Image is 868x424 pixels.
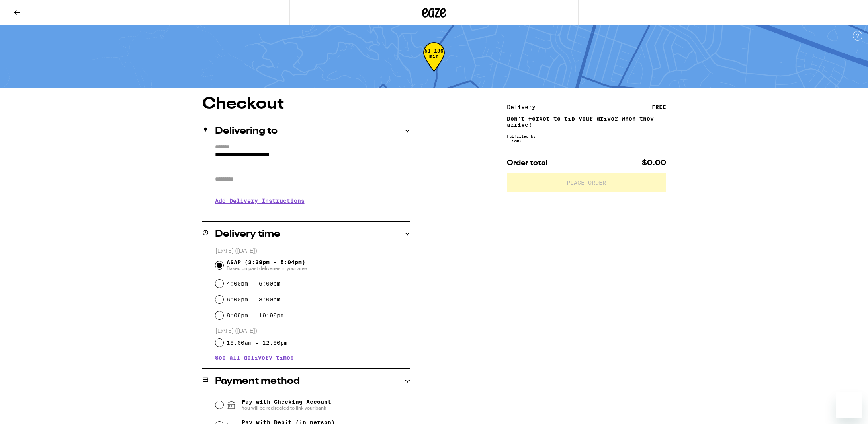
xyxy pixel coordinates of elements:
[215,355,294,360] button: See all delivery times
[227,259,307,272] span: ASAP (3:39pm - 5:04pm)
[642,159,666,167] span: $0.00
[227,280,280,287] label: 4:00pm - 6:00pm
[567,180,606,185] span: Place Order
[227,312,284,319] label: 8:00pm - 10:00pm
[215,247,410,255] p: [DATE] ([DATE])
[507,104,541,110] div: Delivery
[215,210,410,216] p: We'll contact you at [PHONE_NUMBER] when we arrive
[507,134,666,143] div: Fulfilled by (Lic# )
[215,230,280,239] h2: Delivery time
[507,173,666,192] button: Place Order
[507,115,666,128] p: Don't forget to tip your driver when they arrive!
[215,192,410,210] h3: Add Delivery Instructions
[652,104,666,110] div: FREE
[242,405,331,411] span: You will be redirected to link your bank
[836,392,862,418] iframe: Button to launch messaging window
[423,48,445,78] div: 51-136 min
[227,265,307,272] span: Based on past deliveries in your area
[215,126,278,136] h2: Delivering to
[227,296,280,303] label: 6:00pm - 8:00pm
[215,327,410,335] p: [DATE] ([DATE])
[242,399,331,411] span: Pay with Checking Account
[215,377,300,386] h2: Payment method
[202,96,410,112] h1: Checkout
[507,159,547,167] span: Order total
[227,340,287,346] label: 10:00am - 12:00pm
